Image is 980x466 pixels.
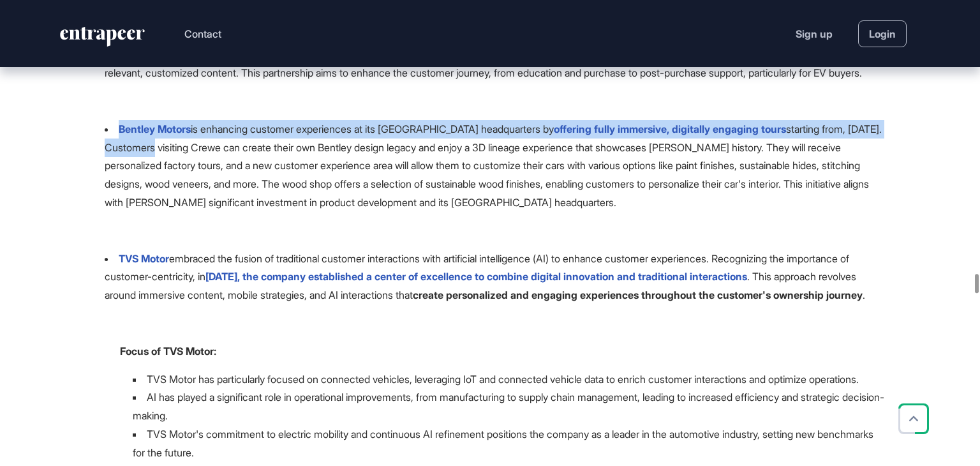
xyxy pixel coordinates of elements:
a: Sign up [796,26,833,41]
a: offering fully immersive, digitally engaging tours [554,123,786,135]
strong: Focus of TVS Motor: [120,345,216,357]
a: Bentley Motors [119,123,191,135]
li: TVS Motor's commitment to electric mobility and continuous AI refinement positions the company as... [133,425,886,462]
strong: create personalized and engaging experiences throughout the customer's ownership journey [413,289,863,301]
li: TVS Motor has particularly focused on connected vehicles, leveraging IoT and connected vehicle da... [133,370,886,389]
a: Login [858,20,907,47]
a: entrapeer-logo [59,27,146,51]
a: TVS Motor [119,252,169,265]
button: Contact [184,26,221,42]
li: AI has played a significant role in operational improvements, from manufacturing to supply chain ... [133,388,886,425]
a: [DATE], the company established a center of excellence to combine digital innovation and traditio... [205,270,747,283]
li: is enhancing customer experiences at its [GEOGRAPHIC_DATA] headquarters by starting from, [DATE].... [105,120,886,212]
li: embraced the fusion of traditional customer interactions with artificial intelligence (AI) to enh... [105,250,886,304]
